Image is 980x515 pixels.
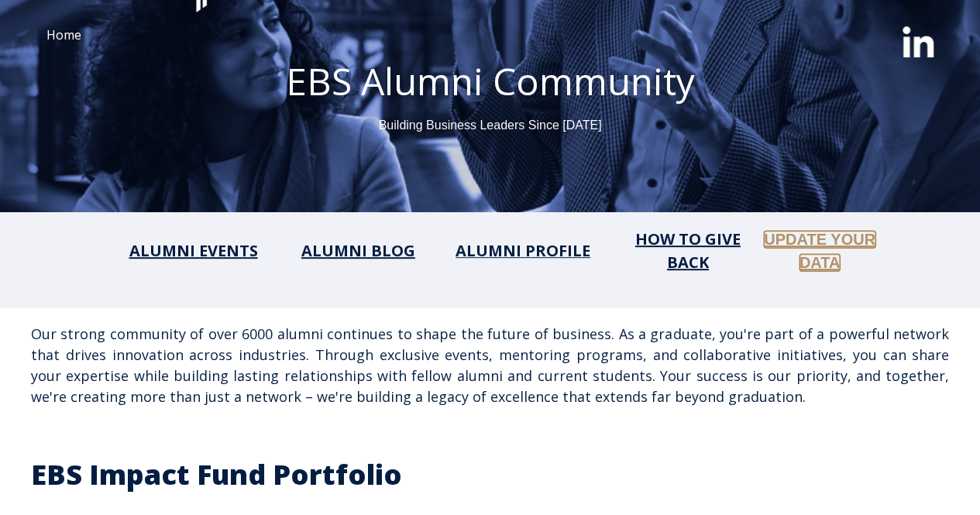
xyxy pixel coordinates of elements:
[301,240,415,261] a: ALUMNI BLOG
[635,228,741,273] a: HOW TO GIVE BACK
[379,118,602,132] span: Building Business Leaders Since [DATE]
[286,56,695,106] span: EBS Alumni Community
[31,457,949,492] h2: EBS Impact Fund Portfolio
[903,26,934,57] img: linkedin-xxl
[31,324,949,407] h1: Our strong community of over 6000 alumni continues to shape the future of business. As a graduate...
[764,231,875,271] a: UPDATE YOUR DATA
[129,240,258,261] a: ALUMNI EVENTS
[46,26,81,43] a: Home
[456,240,590,261] a: ALUMNI PROFILE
